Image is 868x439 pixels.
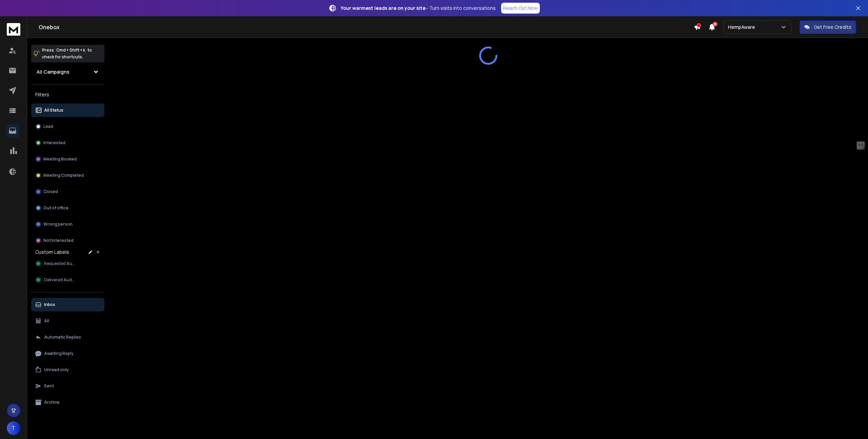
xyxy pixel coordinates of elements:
p: Reach Out Now [503,5,538,12]
button: Not Interested [31,234,104,247]
button: Interested [31,136,104,150]
h1: All Campaigns [37,69,70,75]
button: Lead [31,120,104,133]
p: – Turn visits into conversations [341,5,496,12]
p: Closed [43,189,58,194]
p: Wrong person [43,222,73,227]
p: All Status [44,108,63,113]
p: Unread only [44,367,69,373]
p: HempAware [728,24,758,31]
img: logo [7,23,20,36]
p: Sent [44,383,54,389]
p: Out of office [43,205,68,211]
button: Wrong person [31,217,104,231]
p: Inbox [44,302,55,307]
button: Out of office [31,201,104,215]
p: Meeting Completed [43,173,84,178]
button: Get Free Credits [800,20,856,34]
p: Not Interested [43,238,74,243]
button: T [7,421,20,435]
p: Archive [44,400,60,405]
button: All Status [31,103,104,117]
p: Interested [43,140,65,146]
span: Cmd + Shift + k [55,46,86,54]
button: Meeting Booked [31,152,104,166]
p: Awaiting Reply [44,351,74,356]
span: 50 [713,22,717,26]
button: Unread only [31,363,104,377]
button: Inbox [31,298,104,311]
p: Automatic Replies [44,335,81,340]
a: Reach Out Now [501,3,540,14]
button: All [31,314,104,328]
p: Press to check for shortcuts. [42,47,92,60]
button: Requested Audit [31,257,104,270]
button: Meeting Completed [31,169,104,182]
p: Meeting Booked [43,156,77,162]
strong: Your warmest leads are on your site [341,5,426,11]
button: Delivered Audit [31,273,104,287]
button: All Campaigns [31,65,104,79]
button: Awaiting Reply [31,347,104,360]
span: Requested Audit [44,261,77,266]
button: Automatic Replies [31,330,104,344]
h1: Onebox [39,23,694,31]
p: All [44,318,49,324]
button: Closed [31,185,104,198]
span: Delivered Audit [44,277,74,283]
h3: Filters [31,90,104,99]
button: Sent [31,379,104,393]
p: Lead [43,124,53,129]
h3: Custom Labels [35,249,69,255]
p: Get Free Credits [814,24,851,31]
button: Archive [31,396,104,409]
